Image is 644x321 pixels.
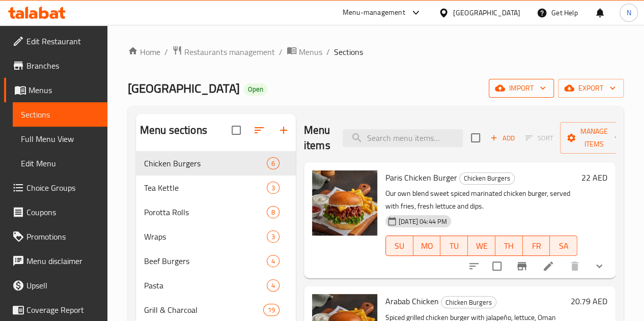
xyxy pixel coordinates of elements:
div: Chicken Burgers [459,172,515,185]
span: import [497,82,546,95]
span: WE [472,239,491,253]
a: Sections [13,102,107,127]
div: items [267,255,279,267]
div: Beef Burgers [144,255,267,267]
button: Add section [271,118,296,142]
span: Arabab Chicken [385,294,439,309]
div: [GEOGRAPHIC_DATA] [453,7,520,18]
svg: Show Choices [593,260,605,272]
div: Beef Burgers4 [136,249,296,273]
button: export [558,79,624,98]
span: SU [390,239,409,253]
span: Coverage Report [26,304,99,316]
span: FR [527,239,546,253]
span: Open [244,85,267,94]
span: 4 [267,281,279,290]
div: items [263,304,279,316]
div: Chicken Burgers6 [136,151,296,176]
li: / [326,46,330,58]
a: Coupons [4,200,107,224]
button: delete [563,254,587,278]
a: Restaurants management [172,45,275,59]
a: Menu disclaimer [4,249,107,273]
span: Promotions [26,230,99,243]
a: Edit menu item [542,260,554,272]
span: Menu disclaimer [26,255,99,267]
div: Menu-management [343,7,405,19]
li: / [279,46,283,58]
span: SA [554,239,573,253]
a: Home [128,46,160,58]
div: Tea Kettle3 [136,176,296,200]
nav: breadcrumb [128,45,624,59]
span: Select to update [486,255,508,277]
div: Porotta Rolls8 [136,200,296,224]
a: Edit Restaurant [4,29,107,53]
span: export [566,82,615,95]
div: Wraps3 [136,224,296,249]
a: Promotions [4,224,107,249]
span: N [626,7,631,18]
button: show more [587,254,611,278]
a: Full Menu View [13,127,107,151]
div: items [267,182,279,194]
span: Chicken Burgers [144,157,267,169]
span: Branches [26,60,99,72]
span: [GEOGRAPHIC_DATA] [128,77,240,100]
a: Menus [287,45,322,59]
div: Chicken Burgers [441,296,496,308]
a: Choice Groups [4,176,107,200]
div: Grill & Charcoal [144,304,263,316]
span: Select section first [519,130,560,146]
input: search [343,129,463,147]
span: Edit Restaurant [26,35,99,47]
span: Wraps [144,230,267,243]
span: Sections [21,108,99,121]
div: items [267,279,279,291]
span: Tea Kettle [144,182,267,194]
div: Pasta4 [136,273,296,298]
span: 19 [264,305,279,315]
span: 3 [267,183,279,193]
span: 8 [267,208,279,217]
button: import [489,79,554,98]
span: MO [417,239,437,253]
span: 6 [267,159,279,168]
span: Sort sections [247,118,271,142]
button: Branch-specific-item [510,254,534,278]
span: Select section [465,127,486,149]
button: Manage items [560,122,628,154]
button: TU [440,236,468,256]
span: Porotta Rolls [144,206,267,218]
span: Manage items [568,125,620,151]
div: Open [244,83,267,96]
span: [DATE] 04:44 PM [395,217,451,226]
span: Full Menu View [21,133,99,145]
span: Coupons [26,206,99,218]
div: items [267,206,279,218]
a: Edit Menu [13,151,107,176]
span: Menus [299,46,322,58]
button: Add [486,130,519,146]
span: Choice Groups [26,182,99,194]
span: Pasta [144,279,267,291]
button: sort-choices [462,254,486,278]
span: Upsell [26,279,99,291]
span: TU [444,239,464,253]
span: Menus [29,84,99,96]
button: TH [495,236,523,256]
li: / [164,46,168,58]
span: Restaurants management [184,46,275,58]
span: Sections [334,46,363,58]
a: Branches [4,53,107,78]
span: Paris Chicken Burger [385,170,457,185]
div: items [267,157,279,169]
img: Paris Chicken Burger [312,170,377,236]
button: FR [523,236,550,256]
span: Add [489,132,516,144]
h6: 20.79 AED [571,294,607,308]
